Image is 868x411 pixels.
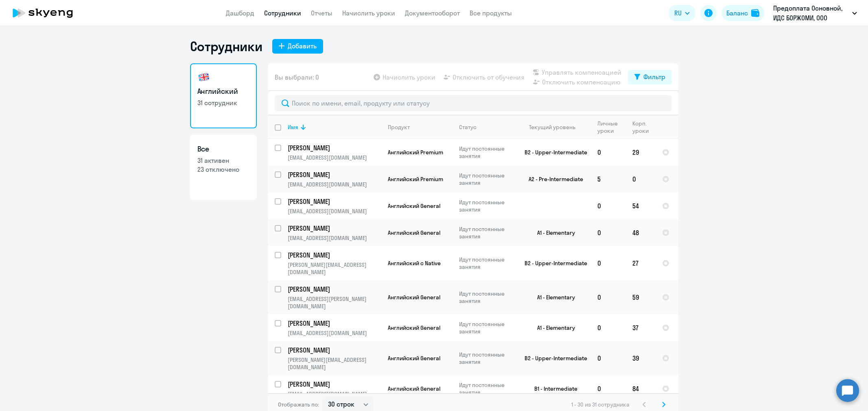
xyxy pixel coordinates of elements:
td: A1 - Elementary [515,314,591,341]
span: Отображать по: [278,401,319,408]
p: [EMAIL_ADDRESS][DOMAIN_NAME] [288,234,381,242]
span: Вы выбрали: 0 [275,72,319,82]
p: [PERSON_NAME] [288,224,380,233]
a: Сотрудники [264,9,301,17]
p: Идут постоянные занятия [459,172,515,186]
button: Балансbalance [722,5,764,21]
a: [PERSON_NAME] [288,380,381,389]
div: Текущий уровень [522,123,590,131]
div: Имя [288,123,298,131]
div: Добавить [288,41,317,51]
a: [PERSON_NAME] [288,285,381,294]
td: 27 [626,246,656,280]
a: Документооборот [405,9,460,17]
div: Статус [459,123,477,131]
td: 5 [591,166,626,193]
span: Английский с Native [388,260,441,267]
a: Дашборд [226,9,254,17]
a: Английский31 сотрудник [190,63,257,128]
span: Английский General [388,324,440,331]
span: Английский General [388,229,440,236]
a: [PERSON_NAME] [288,143,381,152]
td: 54 [626,193,656,219]
div: Баланс [726,8,748,18]
p: [EMAIL_ADDRESS][DOMAIN_NAME] [288,154,381,161]
a: [PERSON_NAME] [288,346,381,355]
td: A2 - Pre-Intermediate [515,166,591,193]
p: Идут постоянные занятия [459,381,515,396]
p: [EMAIL_ADDRESS][DOMAIN_NAME] [288,208,381,215]
a: [PERSON_NAME] [288,170,381,179]
a: Все продукты [470,9,512,17]
td: B2 - Upper-Intermediate [515,246,591,280]
td: 0 [591,341,626,375]
td: 0 [591,219,626,246]
div: Корп. уроки [632,120,655,134]
td: B2 - Upper-Intermediate [515,139,591,166]
button: Предоплата Основной, ИДС БОРЖОМИ, ООО [769,3,861,23]
img: balance [751,9,759,17]
p: [EMAIL_ADDRESS][DOMAIN_NAME] [288,329,381,337]
td: B1 - Intermediate [515,375,591,402]
button: Добавить [272,39,323,54]
p: 31 активен [197,156,249,165]
td: 48 [626,219,656,246]
h1: Сотрудники [190,38,262,54]
p: Идут постоянные занятия [459,290,515,305]
div: Фильтр [643,72,665,82]
p: 31 сотрудник [197,98,249,107]
span: Английский Premium [388,149,443,156]
img: english [197,71,210,84]
td: 0 [591,314,626,341]
a: [PERSON_NAME] [288,319,381,328]
span: Английский General [388,202,440,210]
a: Отчеты [311,9,332,17]
span: Английский General [388,355,440,362]
td: 0 [591,280,626,314]
p: [PERSON_NAME][EMAIL_ADDRESS][DOMAIN_NAME] [288,356,381,371]
td: 0 [591,375,626,402]
p: Идут постоянные занятия [459,320,515,335]
span: Английский General [388,385,440,392]
p: [PERSON_NAME] [288,251,380,260]
button: RU [669,5,695,21]
p: Идут постоянные занятия [459,225,515,240]
span: RU [674,8,682,18]
p: [PERSON_NAME] [288,380,380,389]
p: [PERSON_NAME] [288,319,380,328]
p: [EMAIL_ADDRESS][DOMAIN_NAME] [288,181,381,188]
a: Все31 активен23 отключено [190,135,257,200]
td: 0 [626,166,656,193]
a: [PERSON_NAME] [288,251,381,260]
h3: Все [197,144,249,154]
span: 1 - 30 из 31 сотрудника [571,401,630,408]
td: 0 [591,246,626,280]
td: 29 [626,139,656,166]
p: [PERSON_NAME] [288,143,380,152]
p: [EMAIL_ADDRESS][PERSON_NAME][DOMAIN_NAME] [288,295,381,310]
td: B2 - Upper-Intermediate [515,341,591,375]
td: 59 [626,280,656,314]
p: [PERSON_NAME] [288,197,380,206]
p: Идут постоянные занятия [459,199,515,213]
td: A1 - Elementary [515,219,591,246]
p: 23 отключено [197,165,249,174]
p: Идут постоянные занятия [459,351,515,366]
h3: Английский [197,86,249,97]
p: [PERSON_NAME][EMAIL_ADDRESS][DOMAIN_NAME] [288,261,381,276]
p: [EMAIL_ADDRESS][DOMAIN_NAME] [288,390,381,398]
p: Предоплата Основной, ИДС БОРЖОМИ, ООО [773,3,849,23]
div: Продукт [388,123,410,131]
td: 0 [591,193,626,219]
p: Идут постоянные занятия [459,256,515,270]
a: [PERSON_NAME] [288,224,381,233]
span: Английский Premium [388,175,443,183]
td: 0 [591,139,626,166]
td: 39 [626,341,656,375]
span: Английский General [388,294,440,301]
a: Начислить уроки [342,9,395,17]
td: 84 [626,375,656,402]
button: Фильтр [628,70,672,84]
p: [PERSON_NAME] [288,285,380,294]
